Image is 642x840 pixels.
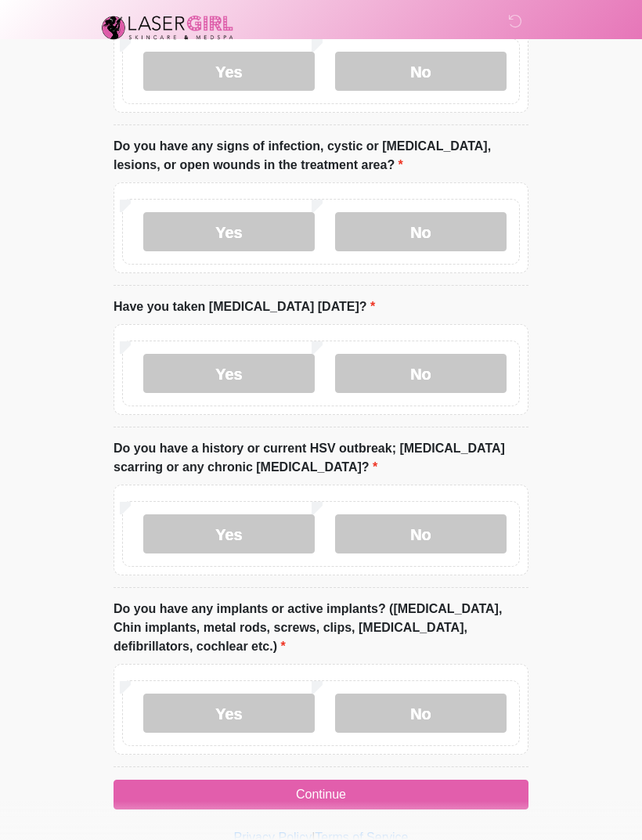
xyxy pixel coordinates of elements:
[335,694,507,733] label: No
[114,600,528,656] label: Do you have any implants or active implants? ([MEDICAL_DATA], Chin implants, metal rods, screws, ...
[335,52,507,91] label: No
[114,439,528,477] label: Do you have a history or current HSV outbreak; [MEDICAL_DATA] scarring or any chronic [MEDICAL_DA...
[143,354,315,393] label: Yes
[114,780,528,809] button: Continue
[114,297,375,316] label: Have you taken [MEDICAL_DATA] [DATE]?
[335,514,507,553] label: No
[143,694,315,733] label: Yes
[143,52,315,91] label: Yes
[114,137,528,175] label: Do you have any signs of infection, cystic or [MEDICAL_DATA], lesions, or open wounds in the trea...
[143,212,315,251] label: Yes
[335,354,507,393] label: No
[98,12,237,43] img: Laser Girl Med Spa LLC Logo
[335,212,507,251] label: No
[143,514,315,553] label: Yes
